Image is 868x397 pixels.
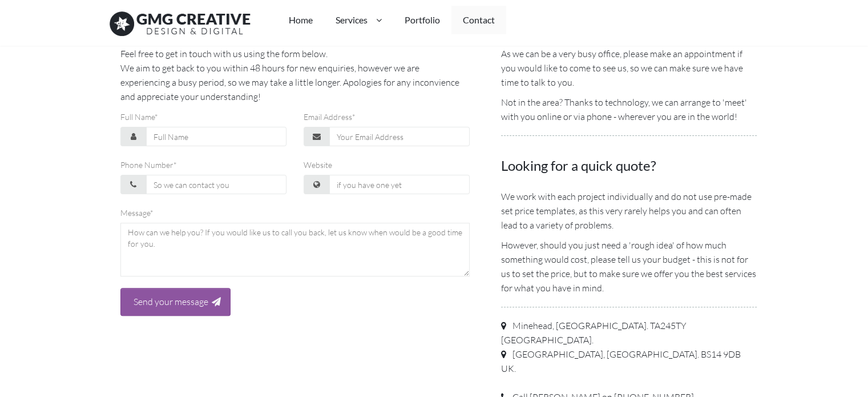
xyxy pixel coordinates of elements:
[393,6,451,34] a: Portfolio
[109,6,252,40] img: Give Me Gimmicks logo
[304,110,356,124] label: Email Address*
[120,110,158,124] label: Full Name*
[146,127,286,146] input: Full Name
[501,190,757,232] p: We work with each project individually and do not use pre-made set price templates, as this very ...
[324,6,393,34] a: Services
[277,6,324,34] a: Home
[329,127,470,146] input: Your Email Address
[120,206,154,220] label: Message*
[329,175,470,194] input: if you have one yet
[120,47,470,104] p: Feel free to get in touch with us using the form below. We aim to get back to you within 48 hours...
[501,47,757,90] p: As we can be a very busy office, please make an appointment if you would like to come to see us, ...
[501,238,757,295] p: However, should you just need a 'rough idea' of how much something would cost, please tell us you...
[501,95,757,124] p: Not in the area? Thanks to technology, we can arrange to 'meet' with you online or via phone - wh...
[304,158,332,172] label: Website
[146,175,286,194] input: So we can contact you
[120,158,177,172] label: Phone Number*
[501,159,656,173] span: Looking for a quick quote?
[130,294,212,310] input: Send your message
[451,6,506,34] a: Contact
